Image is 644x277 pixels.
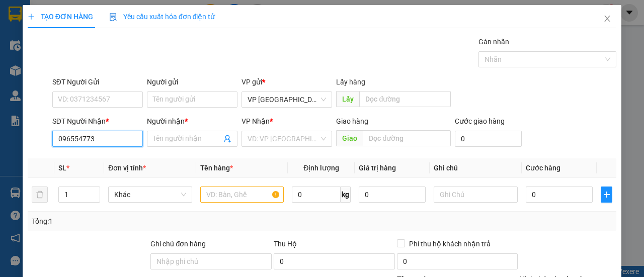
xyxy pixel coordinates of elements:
label: Cước giao hàng [455,117,505,125]
span: VP Nhận [242,117,270,125]
span: Giao hàng [336,117,368,125]
span: kg [341,187,351,203]
input: 0 [359,187,426,203]
span: Lấy hàng [336,78,365,86]
span: close [603,15,611,23]
span: Giao [336,130,363,146]
input: Cước giao hàng [455,131,522,147]
button: plus [601,187,612,203]
input: Dọc đường [359,91,450,107]
div: Người gửi [147,76,237,87]
label: Ghi chú đơn hàng [150,240,206,248]
div: SĐT Người Nhận [52,116,143,127]
label: Gán nhãn [478,38,509,46]
span: Phí thu hộ khách nhận trả [405,238,495,249]
span: Tên hàng [200,164,233,172]
span: Yêu cầu xuất hóa đơn điện tử [109,13,215,21]
input: Dọc đường [363,130,450,146]
div: Tổng: 1 [32,216,250,227]
input: Ghi Chú [434,187,518,203]
span: Khác [114,187,186,202]
div: Người nhận [147,116,237,127]
span: Cước hàng [526,164,560,172]
button: Close [593,5,621,33]
div: SĐT Người Gửi [52,76,143,87]
h2: VP Nhận: VP [PERSON_NAME] [53,58,243,122]
span: Lấy [336,91,359,107]
input: Ghi chú đơn hàng [150,253,272,269]
span: VP Mỹ Đình [248,92,326,107]
span: user-add [223,135,231,143]
span: SL [58,164,66,172]
span: Đơn vị tính [108,164,146,172]
div: VP gửi [242,76,332,87]
span: plus [601,191,612,199]
span: Giá trị hàng [359,164,396,172]
button: delete [32,187,48,203]
img: icon [109,13,117,21]
span: Định lượng [303,164,339,172]
b: [PERSON_NAME] [61,24,170,40]
input: VD: Bàn, Ghế [200,187,284,203]
th: Ghi chú [430,158,522,178]
span: Thu Hộ [274,240,297,248]
span: TẠO ĐƠN HÀNG [28,13,93,21]
span: plus [28,13,35,20]
h2: N7QXBD4E [6,58,81,75]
